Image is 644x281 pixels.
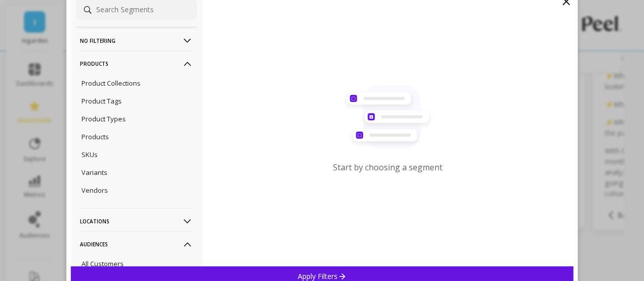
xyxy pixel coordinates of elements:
[333,162,442,173] p: Start by choosing a segment
[81,150,98,159] p: SKUs
[81,96,122,106] p: Product Tags
[81,79,141,88] p: Product Collections
[81,186,108,195] p: Vendors
[80,208,193,234] p: Locations
[81,168,107,177] p: Variants
[81,114,126,123] p: Product Types
[298,271,346,281] p: Apply Filters
[81,259,124,268] p: All Customers
[81,132,109,141] p: Products
[80,231,193,257] p: Audiences
[80,50,193,76] p: Products
[80,28,193,54] p: No filtering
